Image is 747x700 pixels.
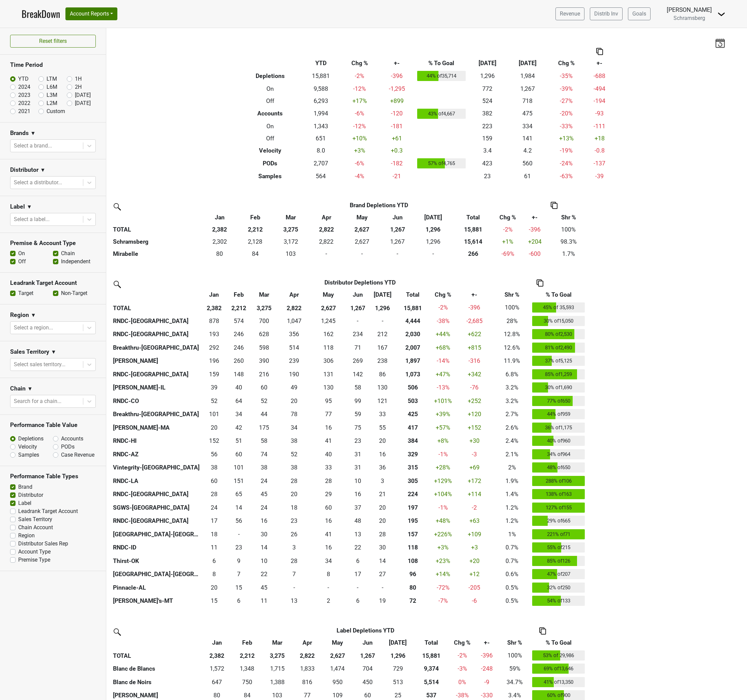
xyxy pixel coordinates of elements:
td: 334 [508,120,548,132]
div: 4,444 [397,317,429,325]
label: L3M [47,91,57,99]
label: Leadrank Target Account [18,507,78,515]
th: 1,267 [345,301,370,315]
th: 2,382 [202,301,226,315]
th: Jul: activate to sort column ascending [415,211,451,223]
td: 718 [508,95,548,107]
td: 1047.202 [277,314,311,328]
td: 0 [345,314,370,328]
div: 1,047 [279,317,310,325]
td: -182 [378,157,415,170]
th: Off [239,95,301,107]
td: -19 % [548,144,585,157]
th: RNDC-[GEOGRAPHIC_DATA] [111,328,202,341]
div: 2,822 [310,237,343,246]
td: 15,881 [301,69,341,83]
label: Sales Territory [18,515,52,523]
th: Brand Depletions YTD [237,199,520,211]
div: -2,685 [457,317,491,325]
h3: Region [10,312,29,319]
td: 598.402 [251,341,277,354]
th: +- [378,57,415,69]
label: Distributor [18,491,43,499]
a: Revenue [555,7,584,20]
th: Total: activate to sort column ascending [413,637,450,649]
th: 1,267 [380,223,415,236]
th: Samples [239,170,301,182]
td: 2,707 [301,157,341,170]
h3: Premise & Account Type [10,240,96,247]
th: On [239,83,301,95]
th: Mirabelle [111,248,202,260]
td: 0 [415,248,451,260]
th: +-: activate to sort column ascending [520,211,549,223]
td: 1,343 [301,120,341,132]
th: TOTAL [111,301,202,315]
td: 245.76 [227,328,251,341]
a: Distrib Inv [590,7,623,20]
td: 1244.795 [311,314,345,328]
h3: Label [10,203,25,210]
label: Premise Type [18,556,50,564]
div: 628 [253,330,276,339]
td: 382 [467,107,508,120]
th: 2,382 [202,223,237,236]
th: &nbsp;: activate to sort column ascending [111,289,202,301]
th: 2,212 [237,223,273,236]
td: 233.674 [345,328,370,341]
label: Brand [18,483,32,491]
div: 246 [228,330,250,339]
th: Breakthru-[GEOGRAPHIC_DATA] [111,341,202,354]
th: Jul: activate to sort column ascending [383,637,413,649]
td: 475 [508,107,548,120]
span: ▼ [30,129,36,137]
span: ▼ [40,166,46,174]
th: On [239,120,301,132]
td: 1,994 [301,107,341,120]
label: Target [18,289,33,297]
td: 159 [467,132,508,144]
button: Reset filters [10,35,96,48]
th: [DATE] [467,57,508,69]
td: 1,267 [508,83,548,95]
span: Schramsberg [673,15,705,21]
td: 560 [508,157,548,170]
th: Accounts [239,107,301,120]
div: 103 [275,249,307,258]
td: -27 % [548,95,585,107]
div: 212 [372,330,393,339]
th: Mar: activate to sort column ascending [262,637,292,649]
label: Depletions [18,435,44,443]
td: 0 [380,248,415,260]
label: [DATE] [75,99,91,107]
td: -39 [585,170,614,182]
th: Distributor Depletions YTD [227,277,493,289]
td: 71.338 [345,341,370,354]
td: 79.879 [202,248,237,260]
th: Chg % [341,57,378,69]
img: last_updated_date [715,38,725,48]
span: -396 [529,226,541,233]
div: 574 [228,317,250,325]
th: PODs [239,157,301,170]
td: 118.405 [311,341,345,354]
th: &nbsp;: activate to sort column ascending [111,211,202,223]
label: L6M [47,83,57,91]
td: +0.3 [378,144,415,157]
th: Chg %: activate to sort column ascending [495,211,520,223]
td: 700.32 [251,314,277,328]
span: -2% [438,304,448,311]
label: 2022 [18,99,30,107]
th: +-: activate to sort column ascending [475,637,499,649]
label: 2024 [18,83,30,91]
div: - [417,249,449,258]
label: Independent [61,258,90,266]
h3: Brands [10,130,29,137]
th: 15614.310 [451,236,495,248]
div: 878 [203,317,225,325]
th: Feb: activate to sort column ascending [232,637,262,649]
label: PODs [61,443,75,451]
td: 355.601 [277,328,311,341]
div: - [347,317,369,325]
label: 1H [75,75,82,83]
